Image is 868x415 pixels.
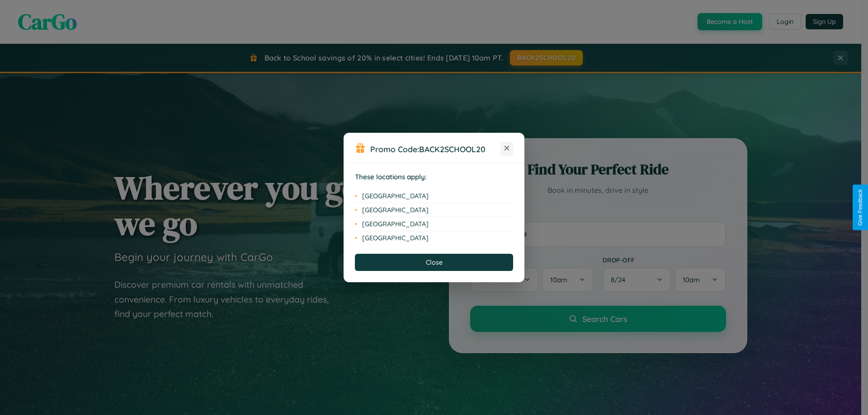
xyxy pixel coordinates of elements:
li: [GEOGRAPHIC_DATA] [355,189,513,203]
div: Give Feedback [857,189,863,226]
b: BACK2SCHOOL20 [419,144,486,154]
strong: These locations apply: [355,173,427,181]
button: Close [355,254,513,271]
li: [GEOGRAPHIC_DATA] [355,203,513,217]
li: [GEOGRAPHIC_DATA] [355,217,513,231]
li: [GEOGRAPHIC_DATA] [355,231,513,245]
h3: Promo Code: [370,144,500,154]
